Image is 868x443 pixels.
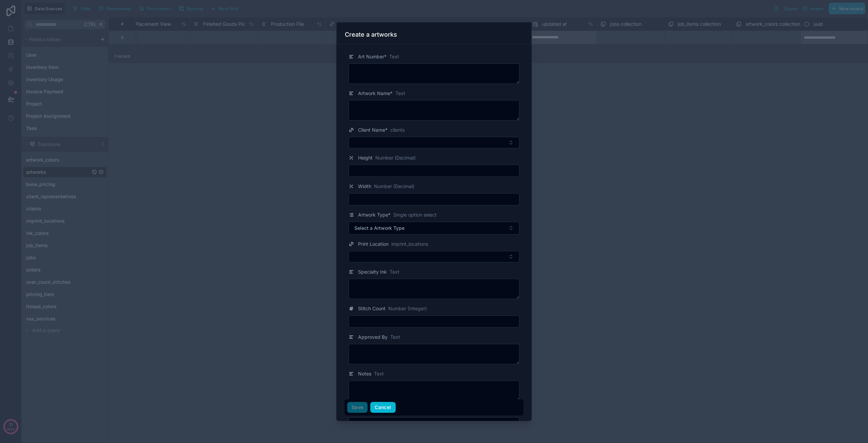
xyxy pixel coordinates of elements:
span: Notes [358,370,371,377]
h3: Create a artworks [345,31,397,39]
button: Select Button [349,251,519,262]
span: Art Number * [358,53,387,60]
button: Cancel [370,402,395,413]
span: Stitch Count [358,305,386,312]
span: Number (Integer) [388,305,427,312]
span: Approved By [358,334,388,340]
span: clients [390,127,405,133]
span: Select a Artwork Type [354,225,405,232]
button: Select Button [349,417,519,430]
span: Artwork Type * [358,211,391,218]
span: Artwork Name * [358,90,393,97]
span: Select a Screenprint Color Count [354,420,428,427]
span: Specialty Ink [358,269,387,275]
span: Height [358,154,373,161]
span: Client Name * [358,127,388,133]
button: Select Button [349,137,519,148]
span: Width [358,183,371,190]
span: Text [389,53,399,60]
span: Text [390,334,400,340]
span: Text [395,90,405,97]
span: Print Location [358,241,389,247]
span: imprint_locations [391,241,428,247]
span: Single option select [393,211,437,218]
span: Number (Decimal) [374,183,414,190]
span: Text [374,370,384,377]
span: Number (Decimal) [375,154,416,161]
span: Text [390,269,399,275]
button: Select Button [349,222,519,235]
